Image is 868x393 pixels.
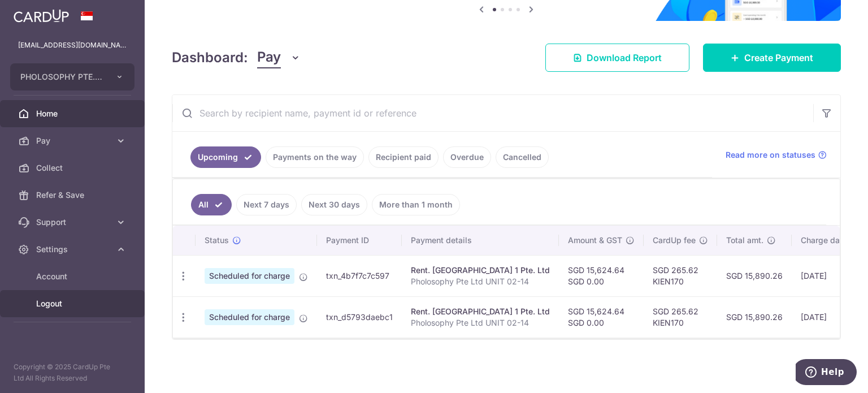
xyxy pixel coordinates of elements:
[172,95,813,131] input: Search by recipient name, payment id or reference
[717,255,792,296] td: SGD 15,890.26
[372,194,460,215] a: More than 1 month
[317,226,402,255] th: Payment ID
[14,9,69,23] img: CardUp
[36,135,111,146] span: Pay
[36,298,111,309] span: Logout
[744,51,813,64] span: Create Payment
[190,146,261,168] a: Upcoming
[36,271,111,282] span: Account
[568,235,622,246] span: Amount & GST
[496,146,549,168] a: Cancelled
[205,309,294,325] span: Scheduled for charge
[726,149,827,161] a: Read more on statuses
[368,146,439,168] a: Recipient paid
[411,265,550,276] div: Rent. [GEOGRAPHIC_DATA] 1 Pte. Ltd
[545,44,689,72] a: Download Report
[801,235,847,246] span: Charge date
[172,47,248,68] h4: Dashboard:
[559,296,644,338] td: SGD 15,624.64 SGD 0.00
[703,44,841,72] a: Create Payment
[10,63,134,90] button: PHOLOSOPHY PTE. LTD.
[36,244,111,255] span: Settings
[559,255,644,296] td: SGD 15,624.64 SGD 0.00
[653,235,696,246] span: CardUp fee
[18,40,127,51] p: [EMAIL_ADDRESS][DOMAIN_NAME]
[726,235,763,246] span: Total amt.
[443,146,491,168] a: Overdue
[191,194,232,215] a: All
[644,296,717,338] td: SGD 265.62 KIEN170
[257,47,281,68] span: Pay
[257,47,301,68] button: Pay
[411,276,550,287] p: Pholosophy Pte Ltd UNIT 02-14
[644,255,717,296] td: SGD 265.62 KIEN170
[36,108,111,119] span: Home
[411,306,550,317] div: Rent. [GEOGRAPHIC_DATA] 1 Pte. Ltd
[205,268,294,284] span: Scheduled for charge
[796,359,857,387] iframe: Opens a widget where you can find more information
[205,235,229,246] span: Status
[36,217,111,228] span: Support
[317,296,402,338] td: txn_d5793daebc1
[402,226,559,255] th: Payment details
[411,317,550,329] p: Pholosophy Pte Ltd UNIT 02-14
[36,189,111,201] span: Refer & Save
[301,194,367,215] a: Next 30 days
[236,194,297,215] a: Next 7 days
[266,146,364,168] a: Payments on the way
[717,296,792,338] td: SGD 15,890.26
[587,51,662,64] span: Download Report
[317,255,402,296] td: txn_4b7f7c7c597
[726,149,815,161] span: Read more on statuses
[20,71,104,83] span: PHOLOSOPHY PTE. LTD.
[36,162,111,174] span: Collect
